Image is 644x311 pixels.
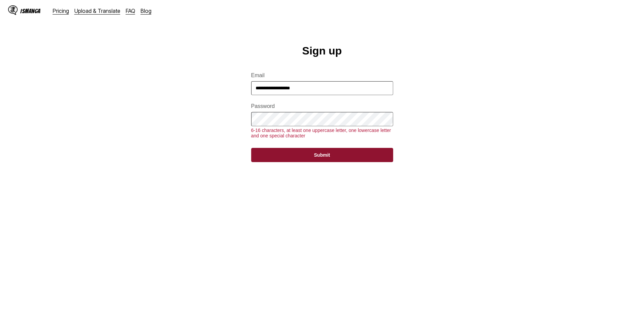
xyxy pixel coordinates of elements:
a: Upload & Translate [74,7,120,14]
a: Pricing [53,7,69,14]
a: IsManga LogoIsManga [8,5,53,16]
button: Submit [251,148,393,162]
h1: Sign up [302,45,342,57]
a: FAQ [126,7,135,14]
div: 6-16 characters, at least one uppercase letter, one lowercase letter and one special character [251,128,393,138]
div: IsManga [20,8,41,14]
label: Password [251,103,393,109]
img: IsManga Logo [8,5,18,15]
label: Email [251,72,393,79]
a: Blog [141,7,151,14]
